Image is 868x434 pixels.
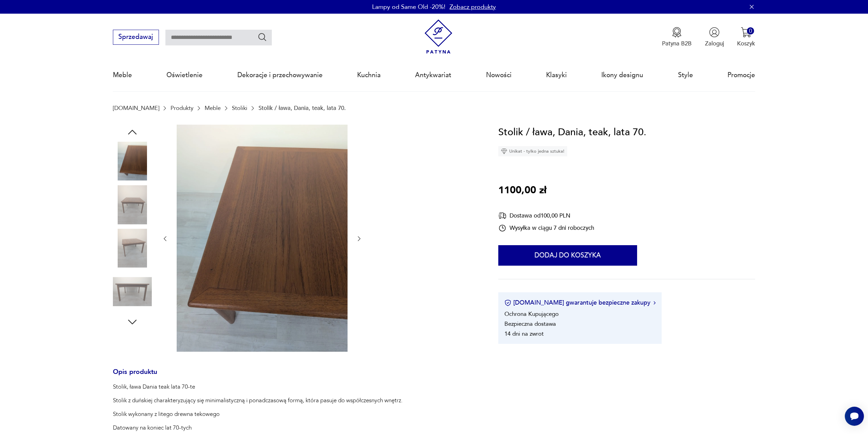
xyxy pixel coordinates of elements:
[845,407,864,426] iframe: Smartsupp widget button
[166,59,203,91] a: Oświetlenie
[258,32,267,42] button: Szukaj
[747,27,754,34] div: 0
[501,148,507,154] img: Ikona diamentu
[232,105,247,111] a: Stoliki
[705,27,724,47] button: Zaloguj
[113,229,152,268] img: Zdjęcie produktu Stolik / ława, Dania, teak, lata 70.
[737,27,755,47] button: 0Koszyk
[421,19,456,54] img: Patyna - sklep z meblami i dekoracjami vintage
[113,272,152,311] img: Zdjęcie produktu Stolik / ława, Dania, teak, lata 70.
[113,59,132,91] a: Meble
[504,310,559,318] li: Ochrona Kupującego
[662,27,692,47] a: Ikona medaluPatyna B2B
[504,299,511,306] img: Ikona certyfikatu
[113,410,402,418] p: Stolik wykonany z litego drewna tekowego
[653,301,656,305] img: Ikona strzałki w prawo
[737,40,755,47] p: Koszyk
[450,3,496,11] a: Zobacz produkty
[662,27,692,47] button: Patyna B2B
[498,245,637,266] button: Dodaj do koszyka
[498,146,567,156] div: Unikat - tylko jedna sztuka!
[672,27,682,38] img: Ikona medalu
[705,40,724,47] p: Zaloguj
[709,27,720,38] img: Ikonka użytkownika
[237,59,323,91] a: Dekoracje i przechowywanie
[504,320,556,328] li: Bezpieczna dostawa
[498,211,594,220] div: Dostawa od 100,00 PLN
[504,298,656,307] button: [DOMAIN_NAME] gwarantuje bezpieczne zakupy
[372,3,445,11] p: Lampy od Same Old -20%!
[357,59,381,91] a: Kuchnia
[113,369,479,383] h3: Opis produktu
[498,211,506,220] img: Ikona dostawy
[662,40,692,47] p: Patyna B2B
[498,125,646,140] h1: Stolik / ława, Dania, teak, lata 70.
[504,330,544,338] li: 14 dni na zwrot
[727,59,755,91] a: Promocje
[113,185,152,224] img: Zdjęcie produktu Stolik / ława, Dania, teak, lata 70.
[113,142,152,181] img: Zdjęcie produktu Stolik / ława, Dania, teak, lata 70.
[678,59,693,91] a: Style
[601,59,643,91] a: Ikony designu
[205,105,221,111] a: Meble
[415,59,451,91] a: Antykwariat
[171,105,193,111] a: Produkty
[113,105,159,111] a: [DOMAIN_NAME]
[498,183,546,198] p: 1100,00 zł
[113,383,402,391] p: Stolik, ława Dania teak lata 70-te
[259,105,346,111] p: Stolik / ława, Dania, teak, lata 70.
[113,35,159,40] a: Sprzedawaj
[741,27,751,38] img: Ikona koszyka
[486,59,512,91] a: Nowości
[113,30,159,45] button: Sprzedawaj
[498,224,594,232] div: Wysyłka w ciągu 7 dni roboczych
[177,125,348,352] img: Zdjęcie produktu Stolik / ława, Dania, teak, lata 70.
[546,59,567,91] a: Klasyki
[113,396,402,405] p: Stolik z duńskiej charakteryzujący się minimalistyczną i ponadczasową formą, która pasuje do wspó...
[113,424,402,432] p: Datowany na koniec lat 70-tych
